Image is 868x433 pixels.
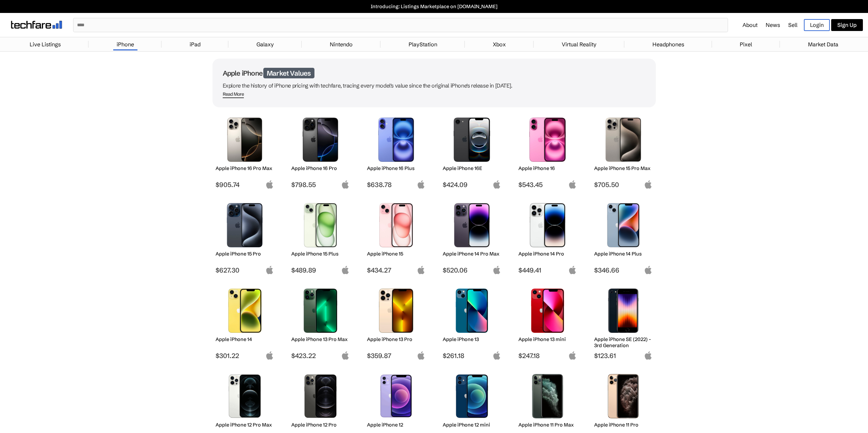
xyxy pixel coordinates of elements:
[291,266,350,274] span: $489.89
[367,165,425,171] h2: Apple iPhone 16 Plus
[518,422,577,428] h2: Apple iPhone 11 Pro Max
[492,351,501,360] img: apple-logo
[644,351,652,360] img: apple-logo
[372,374,420,418] img: iPhone 12
[804,19,830,31] a: Login
[291,181,350,189] span: $798.55
[805,37,842,51] a: Market Data
[221,289,269,333] img: iPhone 14
[443,165,501,171] h2: Apple iPhone 16E
[518,181,577,189] span: $543.45
[417,351,425,360] img: apple-logo
[11,21,62,29] img: techfare logo
[558,37,600,51] a: Virtual Reality
[515,285,580,360] a: iPhone 13 mini Apple iPhone 13 mini $247.18 apple-logo
[212,200,277,274] a: iPhone 15 Pro Apple iPhone 15 Pro $627.30 apple-logo
[568,266,577,274] img: apple-logo
[405,37,441,51] a: PlayStation
[524,203,572,247] img: iPhone 14 Pro
[372,203,420,247] img: iPhone 15
[594,336,652,349] h2: Apple iPhone SE (2022) - 3rd Generation
[265,266,274,274] img: apple-logo
[291,165,350,171] h2: Apple iPhone 16 Pro
[221,374,269,418] img: iPhone 12 Pro Max
[524,374,572,418] img: iPhone 11 Pro Max
[296,374,344,418] img: iPhone 12 Pro
[515,114,580,189] a: iPhone 16 Apple iPhone 16 $543.45 apple-logo
[364,285,429,360] a: iPhone 13 Pro Apple iPhone 13 Pro $359.87 apple-logo
[599,374,647,418] img: iPhone 11 Pro
[223,81,646,90] p: Explore the history of iPhone pricing with techfare, tracing every model's value since the origin...
[216,422,274,428] h2: Apple iPhone 12 Pro Max
[736,37,755,51] a: Pixel
[649,37,688,51] a: Headphones
[524,289,572,333] img: iPhone 13 mini
[599,118,647,162] img: iPhone 15 Pro Max
[367,266,425,274] span: $434.27
[448,118,496,162] img: iPhone 16E
[440,200,504,274] a: iPhone 14 Pro Max Apple iPhone 14 Pro Max $520.06 apple-logo
[644,266,652,274] img: apple-logo
[367,422,425,428] h2: Apple iPhone 12
[372,118,420,162] img: iPhone 16 Plus
[443,422,501,428] h2: Apple iPhone 12 mini
[216,266,274,274] span: $627.30
[443,251,501,257] h2: Apple iPhone 14 Pro Max
[594,266,652,274] span: $346.66
[216,165,274,171] h2: Apple iPhone 16 Pro Max
[216,336,274,342] h2: Apple iPhone 14
[518,266,577,274] span: $449.41
[223,91,244,97] div: Read More
[448,374,496,418] img: iPhone 12 mini
[288,200,353,274] a: iPhone 15 Plus Apple iPhone 15 Plus $489.89 apple-logo
[26,37,64,51] a: Live Listings
[515,200,580,274] a: iPhone 14 Pro Apple iPhone 14 Pro $449.41 apple-logo
[594,165,652,171] h2: Apple iPhone 15 Pro Max
[594,352,652,360] span: $123.61
[594,422,652,428] h2: Apple iPhone 11 Pro
[448,203,496,247] img: iPhone 14 Pro Max
[599,289,647,333] img: iPhone SE 3rd Gen
[766,21,780,28] a: News
[591,114,656,189] a: iPhone 15 Pro Max Apple iPhone 15 Pro Max $705.50 apple-logo
[591,200,656,274] a: iPhone 14 Plus Apple iPhone 14 Plus $346.66 apple-logo
[492,180,501,189] img: apple-logo
[296,118,344,162] img: iPhone 16 Pro
[341,266,350,274] img: apple-logo
[788,21,797,28] a: Sell
[443,266,501,274] span: $520.06
[3,3,865,10] a: Introducing: Listings Marketplace on [DOMAIN_NAME]
[489,37,509,51] a: Xbox
[367,352,425,360] span: $359.87
[291,251,350,257] h2: Apple iPhone 15 Plus
[212,114,277,189] a: iPhone 16 Pro Max Apple iPhone 16 Pro Max $905.74 apple-logo
[568,180,577,189] img: apple-logo
[296,289,344,333] img: iPhone 13 Pro Max
[326,37,356,51] a: Nintendo
[518,251,577,257] h2: Apple iPhone 14 Pro
[263,68,314,78] span: Market Values
[831,19,863,31] a: Sign Up
[186,37,204,51] a: iPad
[443,181,501,189] span: $424.09
[216,181,274,189] span: $905.74
[221,118,269,162] img: iPhone 16 Pro Max
[221,203,269,247] img: iPhone 15 Pro
[291,422,350,428] h2: Apple iPhone 12 Pro
[367,336,425,342] h2: Apple iPhone 13 Pro
[591,285,656,360] a: iPhone SE 3rd Gen Apple iPhone SE (2022) - 3rd Generation $123.61 apple-logo
[364,114,429,189] a: iPhone 16 Plus Apple iPhone 16 Plus $638.78 apple-logo
[341,180,350,189] img: apple-logo
[364,200,429,274] a: iPhone 15 Apple iPhone 15 $434.27 apple-logo
[288,114,353,189] a: iPhone 16 Pro Apple iPhone 16 Pro $798.55 apple-logo
[265,351,274,360] img: apple-logo
[568,351,577,360] img: apple-logo
[212,285,277,360] a: iPhone 14 Apple iPhone 14 $301.22 apple-logo
[594,181,652,189] span: $705.50
[448,289,496,333] img: iPhone 13
[296,203,344,247] img: iPhone 15 Plus
[291,352,350,360] span: $423.22
[417,266,425,274] img: apple-logo
[518,352,577,360] span: $247.18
